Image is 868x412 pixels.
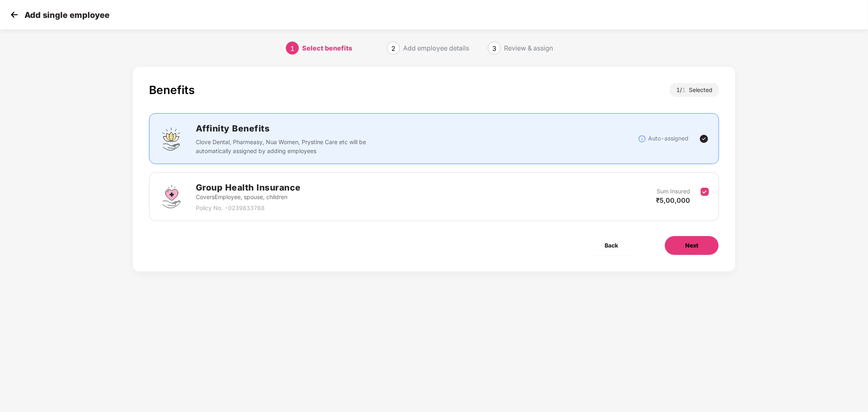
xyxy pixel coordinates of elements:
h2: Group Health Insurance [196,181,301,194]
div: Select benefits [302,42,352,55]
div: 1 / Selected [670,83,719,97]
span: 1 [290,44,294,53]
button: Next [664,236,719,255]
img: svg+xml;base64,PHN2ZyBpZD0iVGljay0yNHgyNCIgeG1sbnM9Imh0dHA6Ly93d3cudzMub3JnLzIwMDAvc3ZnIiB3aWR0aD... [699,134,709,144]
div: Add employee details [403,42,469,55]
div: Benefits [149,83,195,97]
p: Add single employee [24,10,110,20]
span: ₹5,00,000 [656,196,690,204]
p: Covers Employee, spouse, children [196,193,301,202]
img: svg+xml;base64,PHN2ZyBpZD0iQWZmaW5pdHlfQmVuZWZpdHMiIGRhdGEtbmFtZT0iQWZmaW5pdHkgQmVuZWZpdHMiIHhtbG... [159,127,184,151]
span: 3 [492,44,496,53]
img: svg+xml;base64,PHN2ZyB4bWxucz0iaHR0cDovL3d3dy53My5vcmcvMjAwMC9zdmciIHdpZHRoPSIzMCIgaGVpZ2h0PSIzMC... [8,9,20,21]
p: Clove Dental, Pharmeasy, Nua Women, Prystine Care etc will be automatically assigned by adding em... [196,138,371,156]
button: Back [584,236,638,255]
div: Review & assign [504,42,553,55]
img: svg+xml;base64,PHN2ZyBpZD0iSW5mb18tXzMyeDMyIiBkYXRhLW5hbWU9IkluZm8gLSAzMngzMiIgeG1sbnM9Imh0dHA6Ly... [638,135,646,143]
span: Next [685,241,698,250]
p: Policy No. - 0239833768 [196,204,301,213]
h2: Affinity Benefits [196,122,488,135]
p: Sum Insured [657,187,690,196]
span: 1 [682,86,689,93]
span: 2 [391,44,395,53]
span: Back [605,241,618,250]
p: Auto-assigned [648,134,688,143]
img: svg+xml;base64,PHN2ZyBpZD0iR3JvdXBfSGVhbHRoX0luc3VyYW5jZSIgZGF0YS1uYW1lPSJHcm91cCBIZWFsdGggSW5zdX... [159,184,184,209]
